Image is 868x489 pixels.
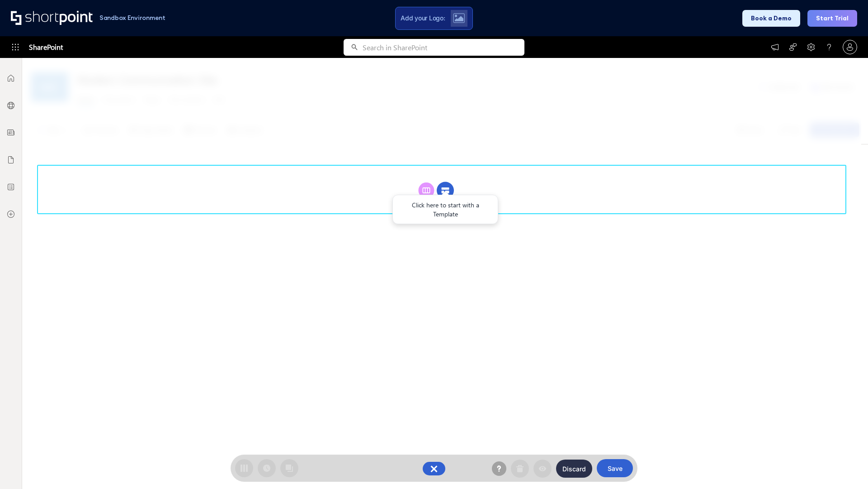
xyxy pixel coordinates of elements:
[705,384,868,489] iframe: Chat Widget
[807,10,857,27] button: Start Trial
[363,39,524,56] input: Search in SharePoint
[742,10,800,27] button: Book a Demo
[99,15,165,20] h1: Sandbox Environment
[556,460,592,478] button: Discard
[401,14,445,22] span: Add your Logo:
[29,36,63,58] span: SharePoint
[597,459,633,477] button: Save
[453,13,465,23] img: Upload logo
